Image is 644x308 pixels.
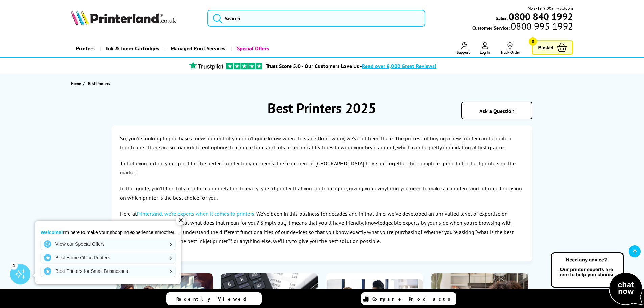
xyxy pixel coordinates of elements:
span: Read over 8,000 Great Reviews! [362,63,436,69]
img: trustpilot rating [226,63,262,69]
span: 0 [529,37,537,46]
h1: Best Printers 2025 [112,99,533,117]
b: 0800 840 1992 [509,10,573,23]
span: Recently Viewed [176,296,253,302]
a: Support [457,42,470,55]
p: So, you're looking to purchase a new printer but you don't quite know where to start? Don't worry... [120,134,524,152]
span: Best Printers [88,80,110,87]
span: Home [71,80,81,87]
a: Recently Viewed [166,292,262,305]
a: Home [71,80,83,87]
span: Sales: [496,15,508,21]
img: Printerland Logo [71,10,176,25]
div: 1 [10,262,18,269]
a: Basket 0 [532,40,573,55]
a: View our Special Offers [41,239,175,250]
input: Search [207,10,425,27]
a: Log In [480,42,490,55]
span: Basket [538,43,553,52]
a: Ask a Question [479,108,515,114]
a: Managed Print Services [164,40,231,57]
a: Printerland, we're experts when it comes to printers [137,210,254,217]
a: Printerland Logo [71,10,199,26]
a: Best Home Office Printers [41,252,175,263]
a: Compare Products [361,292,456,305]
span: Support [457,50,470,55]
strong: Welcome! [41,230,63,235]
p: Here at . We've been in this business for decades and in that time, we've developed an unrivalled... [120,209,524,246]
a: Best Printers [88,80,112,87]
img: Open Live Chat window [549,251,644,307]
span: Log In [480,50,490,55]
p: In this guide, you'll find lots of information relating to every type of printer that you could i... [120,184,524,202]
p: To help you out on your quest for the perfect printer for your needs, the team here at [GEOGRAPHI... [120,159,524,177]
a: Ink & Toner Cartridges [100,40,164,57]
a: Special Offers [231,40,274,57]
div: ✕ [176,216,185,225]
a: Printers [71,40,100,57]
img: trustpilot rating [186,61,226,70]
span: Mon - Fri 9:00am - 5:30pm [528,5,573,11]
a: Track Order [500,42,520,55]
span: Ink & Toner Cartridges [106,40,159,57]
span: 0800 995 1992 [510,23,573,29]
p: I'm here to make your shopping experience smoother. [41,229,175,235]
span: Customer Service: [472,23,573,31]
span: Compare Products [372,296,454,302]
a: Trust Score 5.0 - Our Customers Love Us -Read over 8,000 Great Reviews! [266,63,436,69]
a: 0800 840 1992 [508,13,573,20]
a: Best Printers for Small Businesses [41,266,175,277]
